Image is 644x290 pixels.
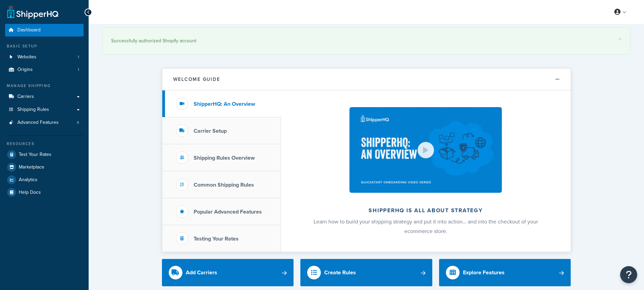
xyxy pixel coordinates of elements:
a: Help Docs [5,186,84,199]
a: Test Your Rates [5,148,84,161]
span: Marketplace [19,164,44,170]
div: Explore Features [463,268,505,277]
span: Learn how to build your shipping strategy and put it into action… and into the checkout of your e... [314,218,538,235]
a: Websites1 [5,51,84,63]
h3: ShipperHQ: An Overview [194,101,255,107]
span: Origins [17,67,33,73]
div: Resources [5,141,84,147]
a: Add Carriers [162,259,294,286]
span: Help Docs [19,190,41,195]
button: Welcome Guide [162,69,571,90]
a: Marketplace [5,161,84,173]
h3: Shipping Rules Overview [194,155,255,161]
div: Manage Shipping [5,83,84,89]
a: Shipping Rules [5,103,84,116]
a: Advanced Features4 [5,116,84,129]
div: Add Carriers [186,268,217,277]
span: Dashboard [17,27,41,33]
li: Advanced Features [5,116,84,129]
li: Websites [5,51,84,63]
a: × [619,36,621,42]
h3: Popular Advanced Features [194,209,262,215]
h3: Common Shipping Rules [194,182,254,188]
span: 1 [78,67,79,73]
span: Carriers [17,94,34,100]
h3: Carrier Setup [194,128,227,134]
span: Websites [17,54,36,60]
span: 1 [78,54,79,60]
span: Analytics [19,177,38,183]
div: Basic Setup [5,43,84,49]
div: Successfully authorized Shopify account [111,36,621,46]
a: Carriers [5,90,84,103]
span: Advanced Features [17,120,59,126]
li: Origins [5,63,84,76]
a: Dashboard [5,24,84,37]
button: Open Resource Center [620,266,637,283]
h2: Welcome Guide [173,77,220,82]
a: Analytics [5,174,84,186]
a: Explore Features [439,259,571,286]
a: Origins1 [5,63,84,76]
h2: ShipperHQ is all about strategy [299,207,553,214]
a: Create Rules [300,259,432,286]
span: Test Your Rates [19,152,51,158]
div: Create Rules [324,268,356,277]
img: ShipperHQ is all about strategy [349,107,501,193]
span: 4 [77,120,79,126]
h3: Testing Your Rates [194,236,239,242]
span: Shipping Rules [17,107,49,113]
